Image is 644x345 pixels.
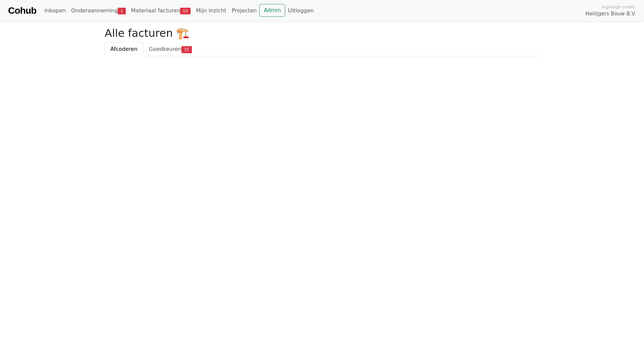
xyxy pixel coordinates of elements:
[105,27,539,39] h2: Alle facturen 🏗️
[180,8,191,14] span: 15
[259,4,285,17] a: Admin
[110,46,138,52] span: Afcoderen
[285,4,316,17] a: Uitloggen
[118,8,125,14] span: 1
[42,4,68,17] a: Inkopen
[8,3,36,19] a: Cohub
[105,42,143,56] a: Afcoderen
[229,4,260,17] a: Projecten
[585,10,636,18] span: Heilijgers Bouw B.V.
[193,4,229,17] a: Mijn inzicht
[149,46,181,52] span: Goedkeuren
[143,42,198,56] a: Goedkeuren15
[68,4,128,17] a: Onderaanneming1
[181,46,192,53] span: 15
[602,4,636,10] span: Ingelogd onder:
[128,4,194,17] a: Materiaal facturen15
